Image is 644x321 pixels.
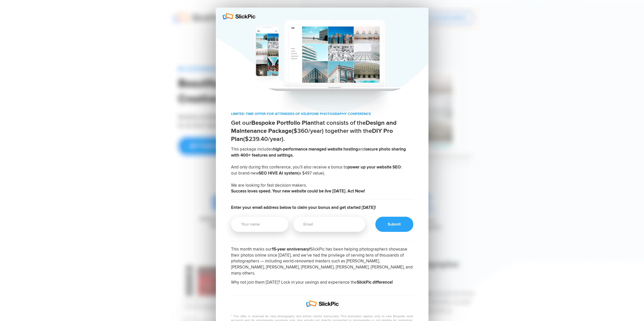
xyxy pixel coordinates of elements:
[231,111,413,116] p: LIMITED TIME OFFER FOR ATTENDEES OF KELBYONE PHOTOGRAPHY CONFERENCE
[231,146,413,200] h2: This package includes and And only during this conference, you’ll also receive a bonus to : our b...
[231,127,393,143] b: DIY Pro Plan
[347,164,401,170] b: power up your website SEO
[259,170,298,176] b: SEO HIVE AI system
[357,280,393,285] b: SlickPic difference!
[273,146,358,152] b: high-performance managed website hosting
[251,119,314,127] b: Bespoke Portfolio Plan
[231,119,397,135] b: Design and Maintenance Package
[231,119,397,143] span: Get our that consists of the ($360/year) together with the ($239.40/year).
[231,146,406,158] b: secure photo sharing with 400+ features and settings.
[306,300,339,307] img: SlickPic
[293,217,365,232] input: Email
[231,205,376,210] b: Enter your email address below to claim your bonus and get started [DATE]!
[231,246,413,288] h2: This month marks our SlickPic has been helping photographers showcase their photos online since [...
[231,217,288,232] input: Your name
[272,246,310,252] b: 15-year anniversary!
[231,188,365,194] b: Success loves speed. Your new website could be live [DATE]. Act Now!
